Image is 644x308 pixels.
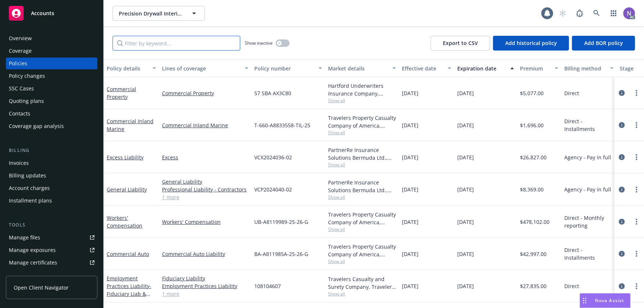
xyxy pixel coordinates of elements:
a: circleInformation [617,217,626,226]
div: Quoting plans [9,95,44,107]
a: Manage certificates [6,257,97,269]
div: Coverage [9,45,32,57]
a: Professional Liability - Contractors [162,186,248,193]
span: [DATE] [402,153,419,161]
a: more [632,217,641,226]
span: $478,102.00 [520,218,550,226]
div: Lines of coverage [162,65,240,72]
div: SSC Cases [9,83,34,94]
button: Lines of coverage [159,59,251,77]
span: Open Client Navigator [14,284,69,291]
span: Precision Drywall Interiors Inc [119,10,183,17]
a: General Liability [107,186,147,193]
span: [DATE] [402,250,419,258]
div: Billing updates [9,170,46,181]
button: Billing method [561,59,617,77]
a: Manage files [6,232,97,243]
a: more [632,121,641,129]
button: Policy details [104,59,159,77]
a: Report a Bug [572,6,587,21]
div: Travelers Property Casualty Company of America, Travelers Insurance [328,211,396,226]
a: more [632,185,641,194]
a: Employment Practices Liability [162,282,248,290]
a: circleInformation [617,89,626,97]
span: T-660-A8833558-TIL-25 [254,121,310,129]
button: Nova Assist [580,293,631,308]
span: [DATE] [457,250,474,258]
a: more [632,153,641,162]
span: [DATE] [402,121,419,129]
div: Effective date [402,65,443,72]
a: 1 more [162,290,248,298]
span: $1,696.00 [520,121,544,129]
div: Travelers Property Casualty Company of America, Travelers Insurance [328,114,396,129]
a: Overview [6,32,97,44]
span: UB-A8119989-25-26-G [254,218,308,226]
span: Direct [564,89,579,97]
a: more [632,89,641,97]
span: [DATE] [402,186,419,193]
a: Manage claims [6,269,97,281]
div: Manage certificates [9,257,57,269]
a: Manage exposures [6,244,97,256]
button: Premium [517,59,561,77]
span: [DATE] [457,218,474,226]
span: [DATE] [402,89,419,97]
span: Show inactive [245,40,273,46]
span: $27,835.00 [520,282,547,290]
div: Premium [520,65,550,72]
span: 108104607 [254,282,281,290]
a: circleInformation [617,249,626,258]
a: Policies [6,58,97,69]
div: Market details [328,65,388,72]
div: PartnerRe Insurance Solutions Bermuda Ltd., PartnerRE Insurance Solutions of Bermuda Ltd., Amwins [328,146,396,162]
span: [DATE] [457,89,474,97]
a: Excess Liability [107,154,144,161]
a: SSC Cases [6,83,97,94]
span: Show all [328,194,396,200]
button: Market details [325,59,399,77]
button: Expiration date [454,59,517,77]
a: Start snowing [555,6,570,21]
div: Billing method [564,65,606,72]
a: Accounts [6,3,97,24]
a: Commercial Auto Liability [162,250,248,258]
div: Policy changes [9,70,45,82]
button: Policy number [251,59,325,77]
span: Agency - Pay in full [564,186,611,193]
div: Invoices [9,157,29,169]
div: Billing [6,147,97,154]
span: BA-A811985A-25-26-G [254,250,308,258]
span: 57 SBA AX3C80 [254,89,291,97]
div: Manage files [9,232,40,243]
span: [DATE] [402,282,419,290]
a: Policy changes [6,70,97,82]
input: Filter by keyword... [113,36,240,51]
span: $8,369.00 [520,186,544,193]
a: Excess [162,153,248,161]
span: Nova Assist [595,297,624,304]
a: Invoices [6,157,97,169]
a: circleInformation [617,185,626,194]
span: Add BOR policy [584,39,623,46]
a: Commercial Auto [107,250,149,257]
div: Expiration date [457,65,506,72]
span: [DATE] [457,186,474,193]
span: VCX2024036-02 [254,153,292,161]
span: Direct - Installments [564,246,614,262]
a: Commercial Inland Marine [107,118,154,132]
button: Precision Drywall Interiors Inc [113,6,205,21]
span: Direct - Installments [564,117,614,133]
span: Show all [328,162,396,168]
button: Add historical policy [493,36,569,51]
span: $26,827.00 [520,153,547,161]
span: $42,997.00 [520,250,547,258]
div: Policy details [107,65,148,72]
div: Policy number [254,65,314,72]
button: Effective date [399,59,454,77]
a: Billing updates [6,170,97,181]
span: Accounts [31,10,54,16]
a: General Liability [162,178,248,186]
span: [DATE] [457,153,474,161]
